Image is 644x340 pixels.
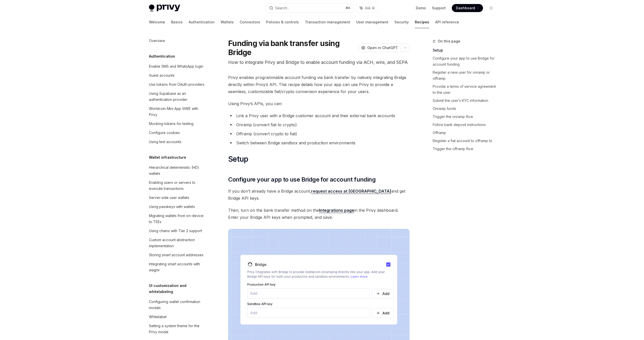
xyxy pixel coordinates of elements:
[149,314,167,320] div: Whitelabel
[145,321,209,336] a: Setting a system theme for the Privy modal
[275,5,289,11] div: Search...
[367,45,398,50] span: Open in ChatGPT
[149,252,204,258] div: Storing smart account addresses
[149,164,206,177] div: Hierarchical deterministic (HD) wallets
[149,228,202,234] div: Using chains with Tier 2 support
[228,188,410,202] span: If you don’t already have a Bridge account, and get Bridge API keys.
[433,82,499,97] a: Provide a terms of service agreement to the user
[149,139,181,145] div: Using test accounts
[365,6,375,11] span: Ask AI
[228,176,376,184] span: Configure your app to use Bridge for account funding
[433,129,499,137] a: Offramp
[145,137,209,146] a: Using test accounts
[433,97,499,105] a: Submit the user’s KYC information
[145,119,209,128] a: Mocking tokens for testing
[149,204,195,210] div: Using passkeys with wallets
[171,16,183,28] a: Basics
[149,81,205,88] div: Use tokens from OAuth providers
[305,16,350,28] a: Transaction management
[145,211,209,226] a: Migrating wallets from on-device to TEEs
[149,261,206,273] div: Integrating smart accounts with wagmi
[228,207,410,221] span: Then, turn on the bank transfer method on the in the Privy dashboard. Enter your Bridge API keys ...
[149,121,193,127] div: Mocking tokens for testing
[149,16,165,28] a: Welcome
[149,91,206,103] div: Using Supabase as an authentication provider
[221,16,234,28] a: Wallets
[266,4,354,13] button: Search...⌘K
[311,189,391,194] a: request access at [GEOGRAPHIC_DATA]
[228,139,410,146] li: Switch between Bridge sandbox and production environments
[433,121,499,129] a: Follow bank deposit instructions
[394,16,409,28] a: Security
[145,260,209,275] a: Integrating smart accounts with wagmi
[145,193,209,202] a: Server-side user wallets
[145,80,209,89] a: Use tokens from OAuth providers
[149,195,189,201] div: Server-side user wallets
[145,235,209,250] a: Custom account abstraction implementation
[149,63,203,69] div: Enable SMS and WhatsApp login
[433,137,499,145] a: Register a fiat account to offramp to
[240,16,260,28] a: Connectors
[228,130,410,137] li: Offramp (convert crypto to fiat)
[228,74,410,95] span: Privy enables programmable account funding via bank transfer by natively integrating Bridge direc...
[149,5,180,12] img: light logo
[456,6,475,11] span: Dashboard
[145,312,209,321] a: Whitelabel
[228,59,410,66] p: How to integrate Privy and Bridge to enable account funding via ACH, wire, and SEPA
[145,89,209,104] a: Using Supabase as an authentication provider
[145,104,209,119] a: Worldcoin Mini App SIWE with Privy
[145,250,209,260] a: Storing smart account addresses
[149,323,206,335] div: Setting a system theme for the Privy modal
[266,16,299,28] a: Policies & controls
[487,4,495,12] button: Toggle dark mode
[345,6,351,10] span: ⌘ K
[145,128,209,137] a: Configure cookies
[149,154,186,160] h5: Wallet infrastructure
[145,178,209,193] a: Enabling users or servers to execute transactions
[149,237,206,249] div: Custom account abstraction implementation
[149,180,206,192] div: Enabling users or servers to execute transactions
[432,6,446,11] a: Support
[415,16,429,28] a: Recipes
[145,226,209,235] a: Using chains with Tier 2 support
[145,297,209,312] a: Configuring wallet confirmation modals
[149,213,206,225] div: Migrating wallets from on-device to TEEs
[228,112,410,119] li: Link a Privy user with a Bridge customer account and their external bank accounts
[189,16,215,28] a: Authentication
[149,38,165,44] div: Overview
[433,145,499,153] a: Trigger the offramp flow
[145,202,209,211] a: Using passkeys with wallets
[145,71,209,80] a: Guest accounts
[228,121,410,128] li: Onramp (convert fiat to crypto)
[145,62,209,71] a: Enable SMS and WhatsApp login
[145,163,209,178] a: Hierarchical deterministic (HD) wallets
[433,68,499,82] a: Register a new user for onramp or offramp
[319,208,354,213] a: Integrations page
[149,283,209,295] h5: UI customization and whitelabeling
[228,154,248,163] span: Setup
[452,4,483,12] a: Dashboard
[145,36,209,45] a: Overview
[149,72,175,78] div: Guest accounts
[416,6,426,11] a: Demo
[228,39,356,57] h1: Funding via bank transfer using Bridge
[228,100,410,107] span: Using Privy’s APIs, you can:
[149,53,175,59] h5: Authentication
[149,299,206,311] div: Configuring wallet confirmation modals
[149,130,180,136] div: Configure cookies
[149,106,206,118] div: Worldcoin Mini App SIWE with Privy
[433,105,499,113] a: Onramp funds
[358,44,401,52] button: Open in ChatGPT
[438,38,460,44] span: On this page
[433,46,499,54] a: Setup
[433,54,499,68] a: Configure your app to use Bridge for account funding
[435,16,459,28] a: API reference
[356,4,378,13] button: Ask AI
[356,16,388,28] a: User management
[433,113,499,121] a: Trigger the onramp flow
